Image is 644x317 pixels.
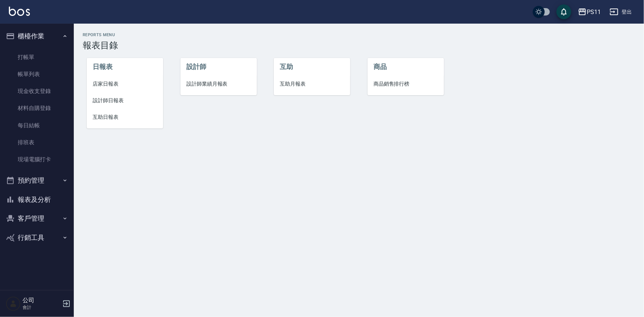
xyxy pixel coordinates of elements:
a: 店家日報表 [87,76,163,92]
button: 櫃檯作業 [3,27,71,46]
span: 商品銷售排行榜 [373,80,438,88]
a: 現場電腦打卡 [3,151,71,168]
button: save [557,4,571,19]
a: 打帳單 [3,49,71,66]
h5: 公司 [23,297,60,304]
span: 店家日報表 [93,80,157,88]
img: Person [6,296,21,311]
div: PS11 [587,7,601,17]
a: 設計師業績月報表 [180,76,257,92]
p: 會計 [23,304,60,311]
li: 日報表 [87,58,163,76]
span: 設計師日報表 [93,97,157,104]
span: 設計師業績月報表 [186,80,251,88]
a: 現金收支登錄 [3,83,71,100]
span: 互助月報表 [280,80,344,88]
span: 互助日報表 [93,113,157,121]
button: 預約管理 [3,171,71,190]
button: 報表及分析 [3,190,71,209]
h2: Reports Menu [83,32,635,37]
a: 帳單列表 [3,66,71,83]
button: 行銷工具 [3,228,71,247]
a: 每日結帳 [3,117,71,134]
a: 互助月報表 [274,76,350,92]
li: 商品 [368,58,444,76]
h3: 報表目錄 [83,40,635,51]
a: 排班表 [3,134,71,151]
button: 客戶管理 [3,209,71,228]
a: 互助日報表 [87,109,163,125]
button: 登出 [607,5,635,19]
li: 設計師 [180,58,257,76]
a: 商品銷售排行榜 [368,76,444,92]
li: 互助 [274,58,350,76]
a: 材料自購登錄 [3,100,71,117]
button: PS11 [575,4,604,20]
a: 設計師日報表 [87,92,163,109]
img: Logo [9,7,30,16]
